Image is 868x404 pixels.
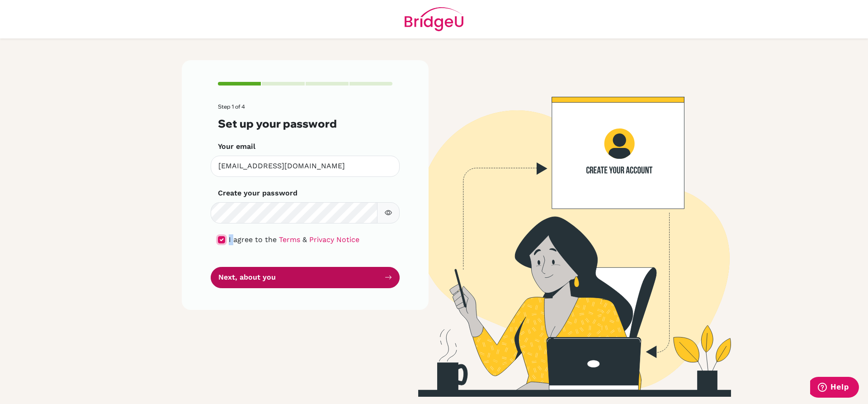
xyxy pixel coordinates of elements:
span: I agree to the [229,235,277,244]
label: Create your password [218,188,297,199]
input: Insert your email* [211,156,400,177]
img: Create your account [305,60,821,397]
a: Privacy Notice [309,235,359,244]
label: Your email [218,141,255,152]
h3: Set up your password [218,117,392,130]
a: Terms [279,235,300,244]
span: Step 1 of 4 [218,103,245,110]
span: & [302,235,307,244]
button: Next, about you [211,267,400,288]
iframe: Opens a widget where you can find more information [810,377,859,399]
